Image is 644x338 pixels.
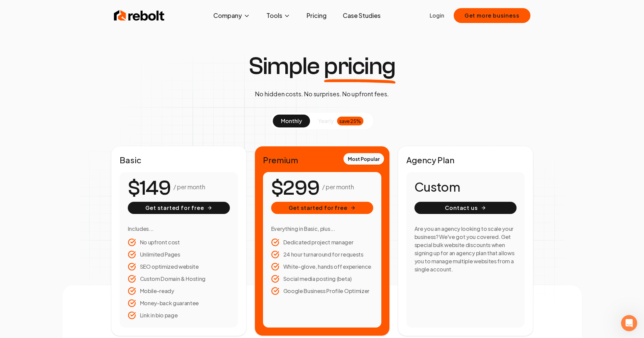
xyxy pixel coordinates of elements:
li: Link in bio page [128,311,230,319]
h3: Everything in Basic, plus... [271,225,373,233]
span: pricing [324,54,396,78]
a: Case Studies [337,9,386,22]
li: Custom Domain & Hosting [128,275,230,283]
li: White-glove, hands off experience [271,263,373,271]
h2: Basic [120,154,238,165]
li: No upfront cost [128,238,230,246]
div: save 25% [337,117,363,125]
button: monthly [273,115,310,127]
h3: Includes... [128,225,230,233]
button: Get started for free [128,202,230,214]
li: 24 hour turnaround for requests [271,250,373,259]
img: Rebolt Logo [114,9,165,22]
span: yearly [318,117,334,125]
button: Tools [261,9,296,22]
button: Contact us [414,202,517,214]
p: / per month [173,182,205,192]
button: yearlysave 25% [310,115,372,127]
button: Company [208,9,256,22]
span: monthly [281,117,302,124]
li: Google Business Profile Optimizer [271,287,373,295]
h3: Are you an agency looking to scale your business? We've got you covered. Get special bulk website... [414,225,517,273]
li: Social media posting (beta) [271,275,373,283]
button: Get started for free [271,202,373,214]
h1: Custom [414,180,517,194]
h2: Premium [263,154,381,165]
li: Mobile-ready [128,287,230,295]
number-flow-react: $149 [128,173,171,203]
h1: Simple [248,54,396,78]
number-flow-react: $299 [271,173,319,203]
li: SEO optimized website [128,263,230,271]
div: Most Popular [343,153,384,165]
a: Pricing [301,9,332,22]
button: Get more business [454,8,530,23]
iframe: Intercom live chat [621,315,637,331]
li: Money-back guarantee [128,299,230,307]
p: No hidden costs. No surprises. No upfront fees. [255,89,389,99]
li: Unlimited Pages [128,250,230,259]
a: Login [430,11,444,20]
li: Dedicated project manager [271,238,373,246]
h2: Agency Plan [406,154,525,165]
p: / per month [322,182,354,192]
